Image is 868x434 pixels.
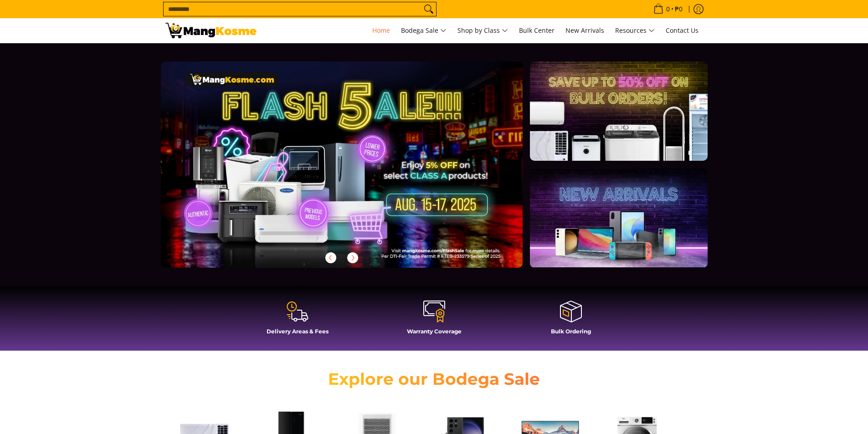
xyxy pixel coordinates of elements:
span: Contact Us [666,26,699,35]
h2: Explore our Bodega Sale [302,369,566,389]
a: Shop by Class [453,18,513,43]
a: Resources [611,18,659,43]
a: Bulk Ordering [507,300,635,342]
button: Previous [321,248,341,268]
a: Delivery Areas & Fees [234,300,361,342]
span: Resources [615,25,655,36]
h4: Bulk Ordering [507,328,635,335]
a: Home [368,18,395,43]
span: ₱0 [673,6,684,12]
h4: Warranty Coverage [370,328,498,335]
span: Bodega Sale [401,25,447,36]
img: Mang Kosme: Your Home Appliances Warehouse Sale Partner! [165,23,257,38]
a: New Arrivals [561,18,609,43]
span: Bulk Center [519,26,555,35]
span: • [651,4,685,14]
nav: Main Menu [266,18,703,43]
a: Warranty Coverage [370,300,498,342]
a: Bodega Sale [396,18,451,43]
span: Home [372,26,390,35]
span: New Arrivals [565,26,604,35]
button: Search [421,2,436,16]
button: Next [343,248,363,268]
a: More [161,61,552,282]
h4: Delivery Areas & Fees [234,328,361,335]
a: Contact Us [661,18,703,43]
span: Shop by Class [457,25,508,36]
span: 0 [665,6,671,12]
a: Bulk Center [514,18,559,43]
